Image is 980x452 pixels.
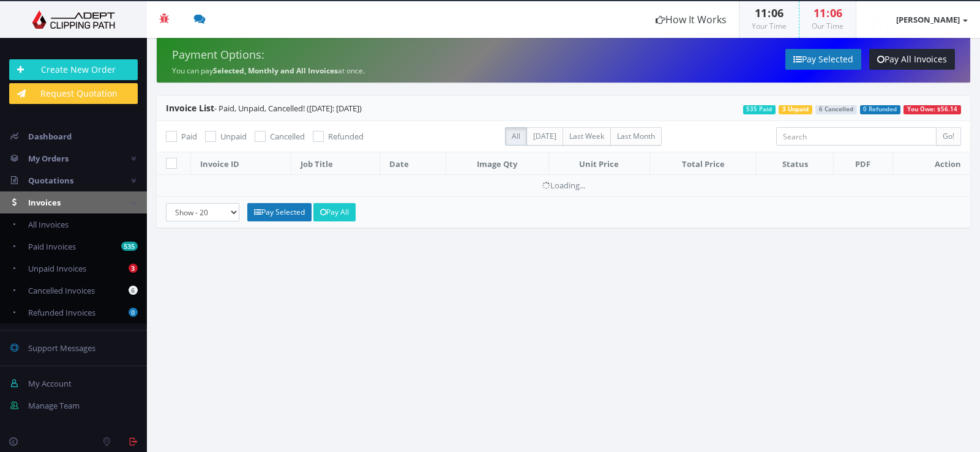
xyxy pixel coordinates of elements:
span: Cancelled Invoices [28,285,95,296]
a: Create New Order [9,59,138,80]
label: All [505,127,527,146]
span: Refunded [328,131,364,142]
span: Support Messages [28,343,95,354]
b: 3 [129,264,138,273]
a: [PERSON_NAME] [856,1,980,38]
span: : [826,6,830,20]
span: Refunded Invoices [28,307,95,318]
th: Status [757,152,834,175]
th: Date [380,152,446,175]
span: 535 Paid [743,105,776,114]
a: Request Quotation [9,83,138,104]
span: Dashboard [28,131,72,142]
td: Loading... [157,175,970,196]
span: You Owe: $56.14 [903,105,961,114]
span: Invoices [28,197,61,208]
span: Paid Invoices [28,241,76,252]
h4: Payment Options: [172,49,555,61]
label: Last Month [610,127,662,146]
span: - Paid, Unpaid, Cancelled! ([DATE]: [DATE]) [166,103,362,114]
small: You can pay at once. [172,65,365,76]
a: Pay Selected [247,203,312,221]
span: Paid [181,131,197,142]
span: My Account [28,378,72,389]
b: 0 [129,308,138,317]
img: timthumb.php [869,7,893,32]
th: Job Title [291,152,380,175]
th: Invoice ID [191,152,291,175]
span: 11 [755,6,767,20]
span: Quotations [28,175,73,186]
strong: Selected, Monthly and All Invoices [213,65,338,76]
span: : [767,6,771,20]
span: 11 [814,6,826,20]
span: Unpaid [220,131,247,142]
span: My Orders [28,153,69,164]
span: Invoice List [166,102,214,114]
input: Search [776,127,937,146]
span: Unpaid Invoices [28,263,86,274]
th: PDF [834,152,893,175]
span: All Invoices [28,219,69,230]
span: 06 [830,6,842,20]
span: Cancelled [270,131,305,142]
span: Manage Team [28,400,80,411]
span: 3 Unpaid [779,105,812,114]
th: Unit Price [548,152,650,175]
span: 6 Cancelled [815,105,857,114]
input: Go! [936,127,961,146]
b: 6 [129,286,138,295]
small: Our Time [812,21,843,31]
strong: [PERSON_NAME] [896,14,960,25]
a: Pay All Invoices [869,49,955,70]
th: Image Qty [446,152,548,175]
th: Total Price [650,152,757,175]
a: Pay All [313,203,356,221]
img: Adept Graphics [9,10,138,29]
span: 0 Refunded [860,105,901,114]
a: How It Works [643,1,739,38]
th: Action [892,152,970,175]
small: Your Time [752,21,787,31]
span: 06 [771,6,784,20]
b: 535 [121,242,138,251]
label: Last Week [563,127,611,146]
label: [DATE] [526,127,563,146]
a: Pay Selected [785,49,861,70]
